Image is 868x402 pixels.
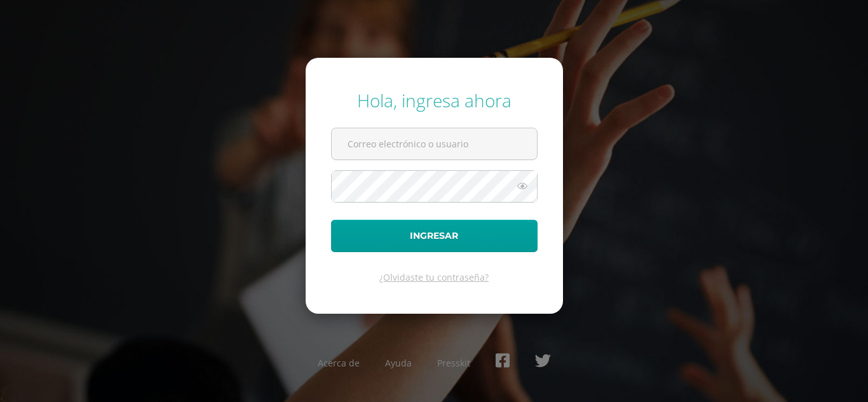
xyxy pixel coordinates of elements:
[331,220,538,252] button: Ingresar
[331,88,538,112] div: Hola, ingresa ahora
[332,128,537,159] input: Correo electrónico o usuario
[437,357,470,369] a: Presskit
[318,357,360,369] a: Acerca de
[379,271,489,283] a: ¿Olvidaste tu contraseña?
[385,357,412,369] a: Ayuda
